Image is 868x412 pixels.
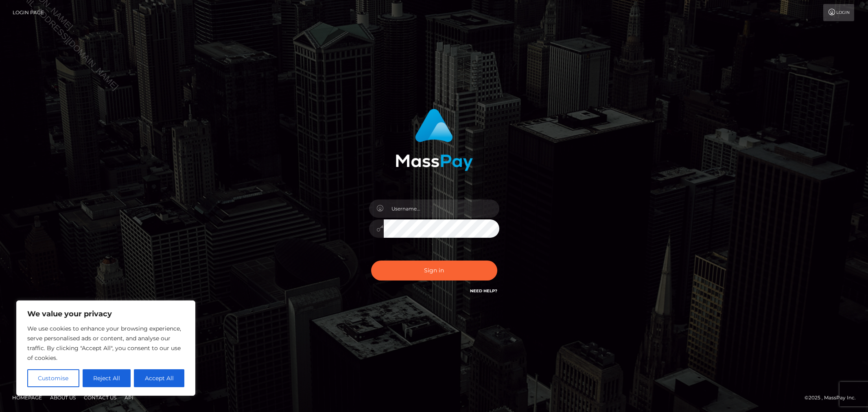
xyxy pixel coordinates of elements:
[81,391,120,404] a: Contact Us
[384,199,499,218] input: Username...
[27,369,79,387] button: Customise
[805,393,862,402] div: © 2025 , MassPay Inc.
[823,4,854,21] a: Login
[121,391,137,404] a: API
[27,309,184,319] p: We value your privacy
[27,324,184,363] p: We use cookies to enhance your browsing experience, serve personalised ads or content, and analys...
[47,391,79,404] a: About Us
[13,4,44,21] a: Login Page
[16,300,195,396] div: We value your privacy
[371,261,497,281] button: Sign in
[9,391,45,404] a: Homepage
[134,369,184,387] button: Accept All
[470,288,497,294] a: Need Help?
[396,109,473,171] img: MassPay Login
[83,369,131,387] button: Reject All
